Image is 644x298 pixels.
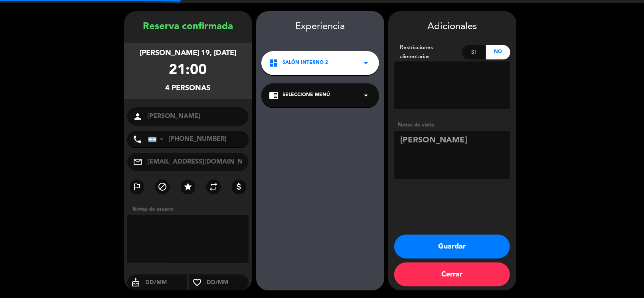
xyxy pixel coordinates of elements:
[394,262,510,286] button: Cerrar
[148,132,167,147] div: Argentina: +54
[169,59,207,83] div: 21:00
[394,121,510,129] div: Notas de visita
[362,91,371,100] i: arrow_drop_down
[127,278,145,287] i: cake
[283,91,330,99] span: Seleccione Menú
[394,43,462,61] div: Restricciones alimentarias
[394,19,510,35] div: Adicionales
[140,47,236,59] div: [PERSON_NAME] 19, [DATE]
[462,45,486,59] div: Si
[362,58,371,68] i: arrow_drop_down
[133,112,143,121] i: person
[234,182,244,191] i: attach_money
[183,182,193,191] i: star
[129,205,252,213] div: Notas de usuario
[124,19,252,35] div: Reserva confirmada
[166,83,211,94] div: 4 personas
[206,278,249,288] input: DD/MM
[133,134,142,144] i: phone
[283,59,328,67] span: Salón Interno 2
[486,45,510,59] div: No
[394,235,510,259] button: Guardar
[145,278,188,288] input: DD/MM
[256,19,384,35] div: Experiencia
[132,182,142,191] i: outlined_flag
[189,278,206,287] i: favorite_border
[158,182,167,191] i: block
[269,58,279,68] i: dashboard
[269,91,279,100] i: chrome_reader_mode
[209,182,218,191] i: repeat
[133,157,143,167] i: mail_outline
